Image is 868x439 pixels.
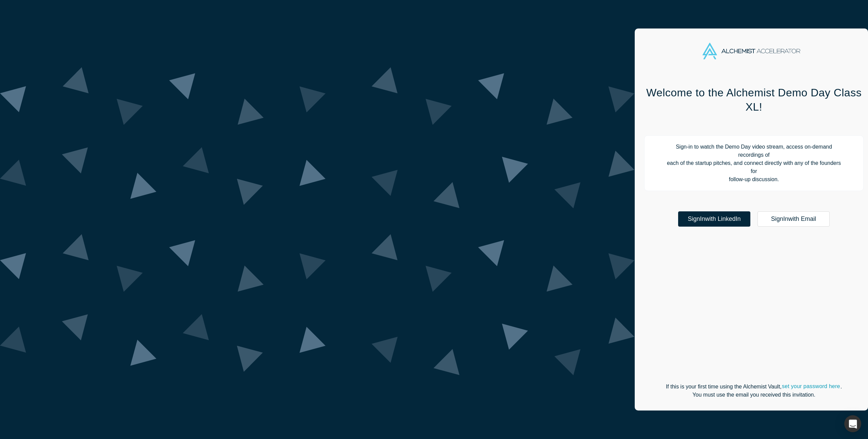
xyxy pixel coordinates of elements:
a: SignInwith LinkedIn [678,211,750,227]
p: If this is your first time using the Alchemist Vault, . You must use the email you received this ... [644,383,864,399]
a: set your password here [782,382,841,391]
h1: Welcome to the Alchemist Demo Day Class XL! [644,85,864,114]
p: Sign-in to watch the Demo Day video stream, access on-demand recordings of each of the startup pi... [644,135,864,191]
img: Alchemist Accelerator Logo [703,43,800,59]
a: SignInwith Email [757,211,830,227]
